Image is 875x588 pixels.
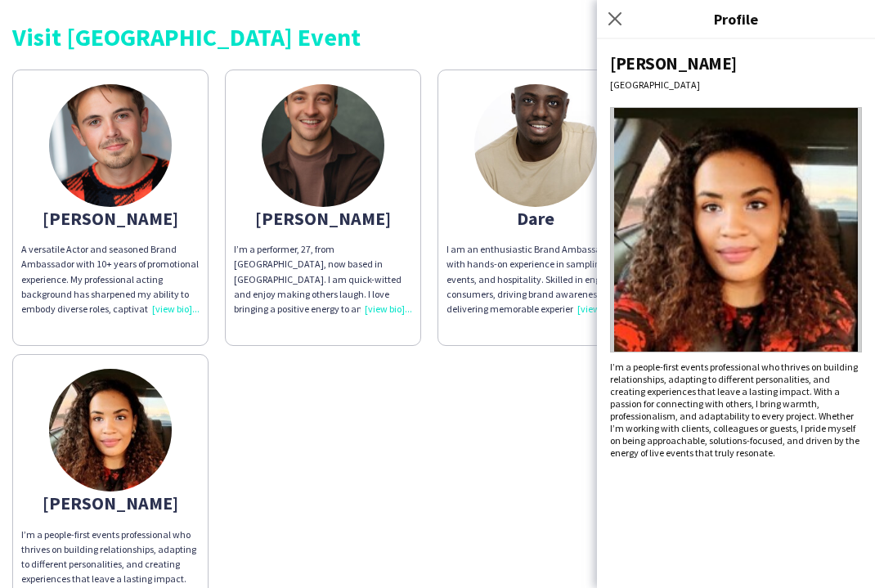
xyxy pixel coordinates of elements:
[21,242,200,316] p: A versatile Actor and seasoned Brand Ambassador with 10+ years of promotional experience. My prof...
[610,52,862,74] div: [PERSON_NAME]
[262,84,384,207] img: thumb-680911477c548.jpeg
[474,84,597,207] img: thumb-65f44e080f0e9.jpg
[21,211,200,226] div: [PERSON_NAME]
[12,25,863,49] div: Visit [GEOGRAPHIC_DATA] Event
[610,79,862,91] div: [GEOGRAPHIC_DATA]
[234,243,410,389] span: I’m a performer, 27, from [GEOGRAPHIC_DATA], now based in [GEOGRAPHIC_DATA]. I am quick-witted an...
[49,369,172,491] img: thumb-6829becdbad6c.jpeg
[446,242,625,316] p: I am an enthusiastic Brand Ambassador with hands-on experience in sampling, live events, and hosp...
[21,496,200,510] div: [PERSON_NAME]
[234,211,412,226] div: [PERSON_NAME]
[610,361,862,459] div: I’m a people-first events professional who thrives on building relationships, adapting to differe...
[446,211,625,226] div: Dare
[610,107,862,352] img: Crew avatar or photo
[49,84,172,207] img: thumb-a09f3048-50e3-41d2-a9e6-cd409721d296.jpg
[597,8,875,29] h3: Profile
